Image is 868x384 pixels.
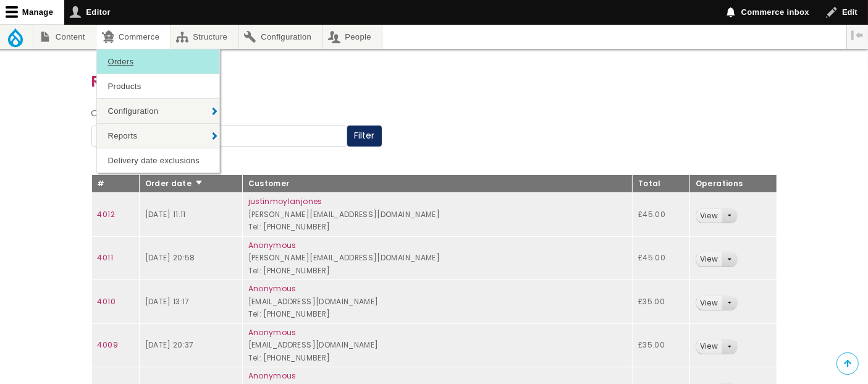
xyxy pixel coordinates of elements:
time: [DATE] 20:37 [145,339,194,350]
a: Delivery date exclusions [97,148,219,173]
td: £45.00 [633,236,690,280]
td: £45.00 [633,193,690,237]
td: £35.00 [633,323,690,367]
a: 4010 [98,296,116,307]
h3: Recent Orders [91,69,777,93]
a: People [323,25,382,49]
time: [DATE] 11:11 [145,209,186,220]
a: 4011 [98,252,113,263]
a: Orders [97,49,219,74]
td: [EMAIL_ADDRESS][DOMAIN_NAME] Tel: [PHONE_NUMBER] [242,280,632,324]
a: View [696,209,722,223]
label: Order number [91,106,156,121]
a: Commerce [96,25,170,49]
th: # [91,174,139,193]
a: Order date [145,178,204,189]
th: Customer [242,174,632,193]
a: Anonymous [248,283,297,294]
a: justinmoylanjones [248,196,322,207]
a: View [696,296,722,310]
a: Anonymous [248,240,297,250]
td: [EMAIL_ADDRESS][DOMAIN_NAME] Tel: [PHONE_NUMBER] [242,323,632,367]
a: 4012 [98,209,115,220]
a: Reports [97,124,219,148]
a: Products [97,74,219,98]
td: [PERSON_NAME][EMAIL_ADDRESS][DOMAIN_NAME] Tel: [PHONE_NUMBER] [242,193,632,237]
time: [DATE] 13:17 [145,296,190,307]
button: Filter [347,126,382,147]
th: Total [633,174,690,193]
td: [PERSON_NAME][EMAIL_ADDRESS][DOMAIN_NAME] Tel: [PHONE_NUMBER] [242,236,632,280]
a: View [696,339,722,354]
a: Configuration [239,25,322,49]
a: Anonymous [248,327,297,338]
time: [DATE] 20:58 [145,252,195,263]
td: £35.00 [633,280,690,324]
a: View [696,252,722,267]
a: Content [33,25,96,49]
th: Operations [689,174,777,193]
button: Vertical orientation [847,25,868,46]
a: Structure [171,25,238,49]
a: Configuration [97,99,219,123]
a: Anonymous [248,370,297,381]
a: 4009 [98,339,118,350]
